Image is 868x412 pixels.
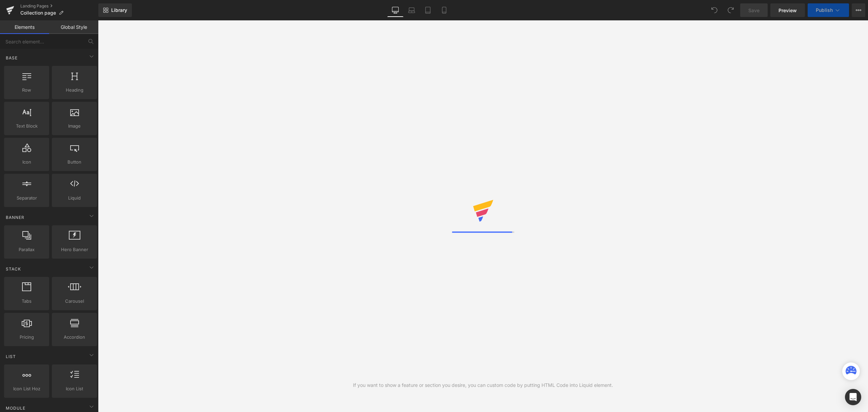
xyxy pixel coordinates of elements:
[6,298,47,305] span: Tabs
[6,246,47,253] span: Parallax
[5,214,25,221] span: Banner
[770,3,805,17] a: Preview
[5,55,18,61] span: Base
[54,123,95,130] span: Image
[6,123,47,130] span: Text Block
[816,7,833,13] span: Publish
[54,385,95,392] span: Icon List
[6,334,47,341] span: Pricing
[20,10,56,16] span: Collection page
[5,353,17,360] span: List
[111,7,127,13] span: Library
[852,3,865,17] button: More
[54,298,95,305] span: Carousel
[724,3,737,17] button: Redo
[54,87,95,94] span: Heading
[49,20,98,34] a: Global Style
[436,3,452,17] a: Mobile
[353,381,613,389] div: If you want to show a feature or section you desire, you can custom code by putting HTML Code int...
[6,385,47,392] span: Icon List Hoz
[845,389,861,405] div: Open Intercom Messenger
[778,7,797,14] span: Preview
[20,3,98,9] a: Landing Pages
[748,7,759,14] span: Save
[54,194,95,202] span: Liquid
[387,3,403,17] a: Desktop
[54,334,95,341] span: Accordion
[5,405,26,411] span: Module
[54,158,95,166] span: Button
[708,3,721,17] button: Undo
[6,87,47,94] span: Row
[54,246,95,253] span: Hero Banner
[98,3,132,17] a: New Library
[808,3,849,17] button: Publish
[6,158,47,166] span: Icon
[420,3,436,17] a: Tablet
[6,194,47,202] span: Separator
[5,266,22,272] span: Stack
[403,3,420,17] a: Laptop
